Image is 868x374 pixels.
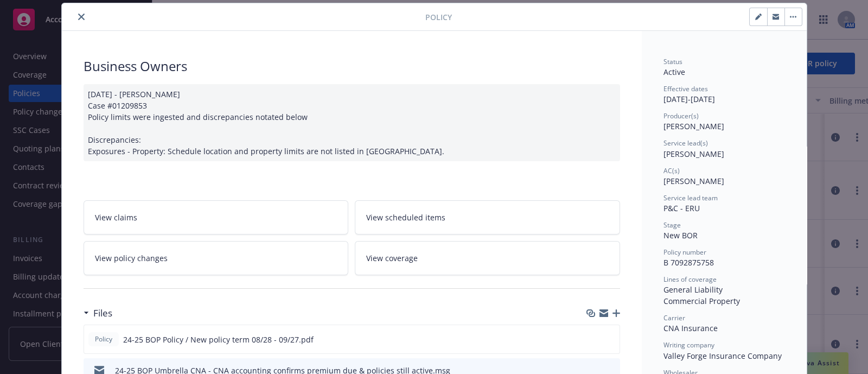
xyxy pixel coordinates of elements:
[663,57,682,66] span: Status
[663,149,724,159] span: [PERSON_NAME]
[663,111,699,121] span: Producer(s)
[663,67,685,77] span: Active
[93,306,112,320] h3: Files
[663,176,724,186] span: [PERSON_NAME]
[84,84,620,161] div: [DATE] - [PERSON_NAME] Case #01209853 Policy limits were ingested and discrepancies notated below...
[84,241,349,275] a: View policy changes
[663,84,708,93] span: Effective dates
[663,323,718,333] span: CNA Insurance
[663,193,718,202] span: Service lead team
[663,295,785,307] div: Commercial Property
[84,57,620,75] div: Business Owners
[366,212,445,223] span: View scheduled items
[663,84,785,105] div: [DATE] - [DATE]
[663,340,714,350] span: Writing company
[605,334,615,345] button: preview file
[663,275,717,284] span: Lines of coverage
[588,334,597,345] button: download file
[663,220,681,230] span: Stage
[663,248,706,257] span: Policy number
[84,200,349,234] a: View claims
[663,203,700,213] span: P&C - ERU
[663,138,708,148] span: Service lead(s)
[355,241,620,275] a: View coverage
[75,10,88,23] button: close
[425,11,452,23] span: Policy
[366,252,418,264] span: View coverage
[663,121,724,131] span: [PERSON_NAME]
[95,252,168,264] span: View policy changes
[355,200,620,234] a: View scheduled items
[663,230,698,240] span: New BOR
[95,212,137,223] span: View claims
[663,257,714,268] span: B 7092875758
[123,334,314,345] span: 24-25 BOP Policy / New policy term 08/28 - 09/27.pdf
[663,351,782,361] span: Valley Forge Insurance Company
[663,166,680,175] span: AC(s)
[84,306,112,320] div: Files
[93,334,114,344] span: Policy
[663,284,785,295] div: General Liability
[663,313,685,322] span: Carrier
